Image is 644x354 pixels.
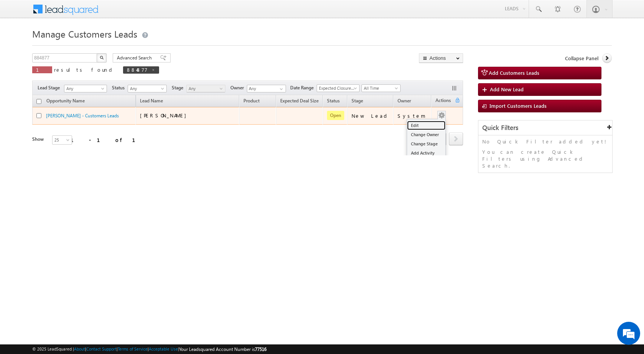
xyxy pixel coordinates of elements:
span: Status [112,84,128,91]
span: 77516 [255,346,266,352]
span: 1 [36,66,48,73]
a: Terms of Service [118,346,148,351]
a: About [74,346,85,351]
div: Leave a message [40,40,129,50]
span: Owner [230,84,247,91]
div: Minimize live chat window [126,4,144,22]
a: Any [186,85,225,92]
a: Show All Items [276,85,285,93]
em: Submit [112,236,139,247]
span: Any [128,85,164,92]
span: Expected Deal Size [280,98,319,104]
span: Product [243,98,260,104]
span: Any [64,85,104,92]
span: 884877 [127,66,148,73]
span: Open [327,111,344,120]
span: Actions [432,96,455,106]
a: Contact Support [86,346,117,351]
a: Acceptable Use [149,346,178,351]
span: © 2025 LeadSquared | | | | | [32,346,266,353]
span: Import Customers Leads [490,102,547,109]
span: 25 [53,137,73,143]
div: System [398,112,428,119]
span: Expected Closure Date [317,85,357,92]
a: Change Stage [407,139,445,148]
p: No Quick Filter added yet! [482,138,608,145]
span: [PERSON_NAME] [140,112,190,119]
img: Search [100,56,103,59]
a: Opportunity Name [43,97,89,107]
button: Actions [419,53,463,63]
div: Show [32,136,46,143]
span: Stage [172,84,186,91]
a: All Time [361,84,401,92]
span: next [449,132,463,145]
div: 1 - 1 of 1 [71,135,145,144]
a: next [449,133,463,145]
span: Date Range [290,84,317,91]
a: Change Owner [407,130,445,139]
a: Stage [348,97,367,107]
span: Add Customers Leads [489,69,539,76]
span: Collapse Panel [565,55,598,62]
span: Lead Stage [38,84,63,91]
span: Owner [398,98,411,104]
a: Add Activity [407,148,445,158]
span: Your Leadsquared Account Number is [179,346,266,352]
a: Any [128,85,167,92]
span: results found [54,66,115,73]
a: Expected Deal Size [276,97,322,107]
a: Any [64,85,107,92]
span: Lead Name [136,97,167,107]
a: Status [323,97,343,107]
span: Add New Lead [490,86,524,92]
a: [PERSON_NAME] - Customers Leads [46,113,119,119]
span: All Time [362,85,398,92]
span: Any [187,85,223,92]
span: Opportunity Name [46,98,85,104]
a: Edit [407,121,445,130]
a: Expected Closure Date [317,84,360,92]
span: Stage [352,98,363,104]
div: New Lead [352,112,390,119]
div: Quick Filters [478,120,612,135]
a: 25 [52,135,72,145]
p: You can create Quick Filters using Advanced Search. [482,148,608,169]
img: d_60004797649_company_0_60004797649 [13,40,32,50]
input: Check all records [36,99,41,104]
span: Manage Customers Leads [32,28,137,40]
span: Advanced Search [117,54,154,61]
textarea: Type your message and click 'Submit' [10,71,140,230]
input: Type to Search [247,85,286,92]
